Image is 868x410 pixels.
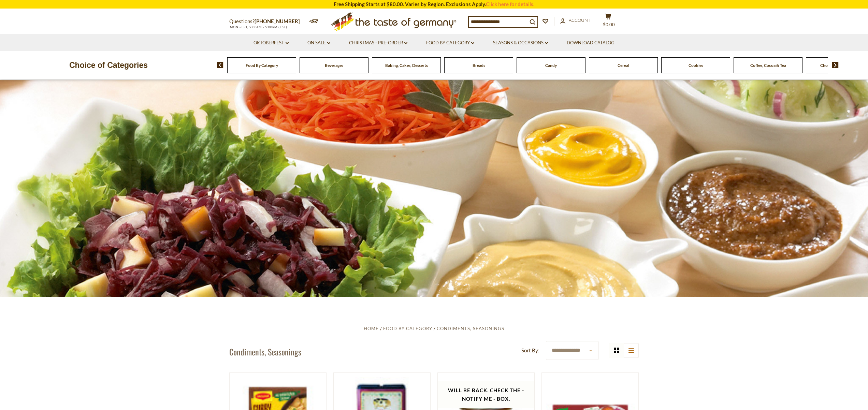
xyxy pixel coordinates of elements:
a: Candy [545,63,557,68]
img: next arrow [832,62,839,68]
a: Home [364,326,379,331]
a: Oktoberfest [254,39,289,47]
span: Account [569,17,591,23]
a: Seasons & Occasions [493,39,548,47]
span: MON - FRI, 9:00AM - 5:00PM (EST) [229,25,287,29]
a: Breads [473,63,485,68]
a: [PHONE_NUMBER] [255,18,300,24]
label: Sort By: [521,346,539,355]
a: Chocolate & Marzipan [820,63,861,68]
a: Coffee, Cocoa & Tea [750,63,786,68]
a: Food By Category [383,326,432,331]
a: Cookies [689,63,703,68]
a: Beverages [325,63,343,68]
h1: Condiments, Seasonings [229,347,301,357]
a: Click here for details. [486,1,534,7]
a: Food By Category [426,39,474,47]
button: $0.00 [598,13,618,30]
img: previous arrow [217,62,223,68]
a: Christmas - PRE-ORDER [349,39,407,47]
p: Questions? [229,17,305,26]
span: $0.00 [603,22,615,27]
a: Food By Category [246,63,278,68]
a: On Sale [307,39,330,47]
a: Condiments, Seasonings [437,326,504,331]
a: Account [560,17,591,24]
a: Download Catalog [567,39,614,47]
a: Cereal [618,63,629,68]
a: Baking, Cakes, Desserts [385,63,428,68]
